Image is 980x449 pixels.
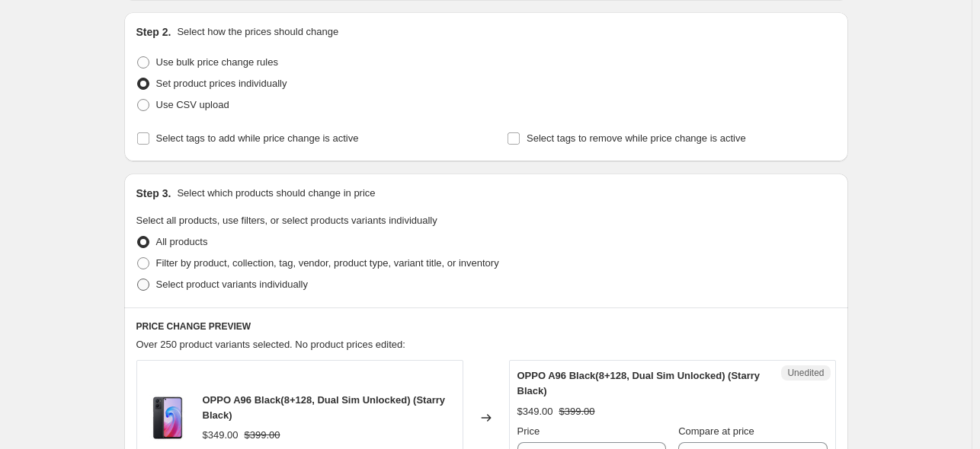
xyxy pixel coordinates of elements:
span: Filter by product, collection, tag, vendor, product type, variant title, or inventory [156,257,499,269]
span: Use bulk price change rules [156,56,278,68]
p: Select how the prices should change [177,24,338,40]
span: Select tags to add while price change is active [156,132,359,144]
span: Set product prices individually [156,78,287,89]
strike: $399.00 [559,404,595,419]
div: $349.00 [203,428,239,443]
p: Select which products should change in price [177,186,375,201]
span: OPPO A96 Black(8+128, Dual Sim Unlocked) (Starry Black) [203,394,446,421]
span: Select all products, use filters, or select products variants individually [136,215,437,226]
h6: PRICE CHANGE PREVIEW [136,320,836,333]
h2: Step 2. [136,24,171,40]
span: Compare at price [678,425,754,437]
span: Use CSV upload [156,99,229,110]
span: Select product variants individually [156,279,308,290]
span: All products [156,236,208,247]
div: $349.00 [517,404,553,419]
h2: Step 3. [136,186,171,201]
span: Unedited [787,367,824,379]
img: oppo-a96-blk-5_1_80x.jpg [145,395,191,441]
span: Over 250 product variants selected. No product prices edited: [136,339,405,350]
span: Select tags to remove while price change is active [527,132,746,144]
span: Price [517,425,540,437]
span: OPPO A96 Black(8+128, Dual Sim Unlocked) (Starry Black) [517,370,761,396]
strike: $399.00 [245,428,280,443]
